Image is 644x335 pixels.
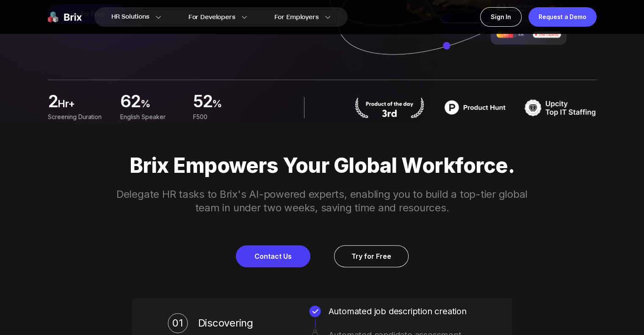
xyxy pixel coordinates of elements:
[198,316,257,330] span: Discovering
[172,316,183,331] div: 01
[193,94,212,111] span: 52
[525,97,597,118] img: TOP IT STAFFING
[528,7,597,27] a: Request a Demo
[111,10,149,24] span: HR Solutions
[274,13,319,22] span: For Employers
[212,97,255,114] span: %
[354,97,426,118] img: product hunt badge
[141,97,183,114] span: %
[334,245,409,267] a: Try for Free
[329,305,477,318] div: Automated job description creation
[58,97,110,114] span: hr+
[188,13,235,22] span: For Developers
[236,245,310,267] a: Contact Us
[480,7,522,27] a: Sign In
[105,188,539,215] p: Delegate HR tasks to Brix's AI-powered experts, enabling you to build a top-tier global team in u...
[439,97,511,118] img: product hunt badge
[17,154,627,177] p: Brix Empowers Your Global Workforce.
[193,112,255,122] div: F500
[48,94,58,111] span: 2
[48,112,110,122] div: Screening duration
[120,94,141,111] span: 62
[120,112,182,122] div: English Speaker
